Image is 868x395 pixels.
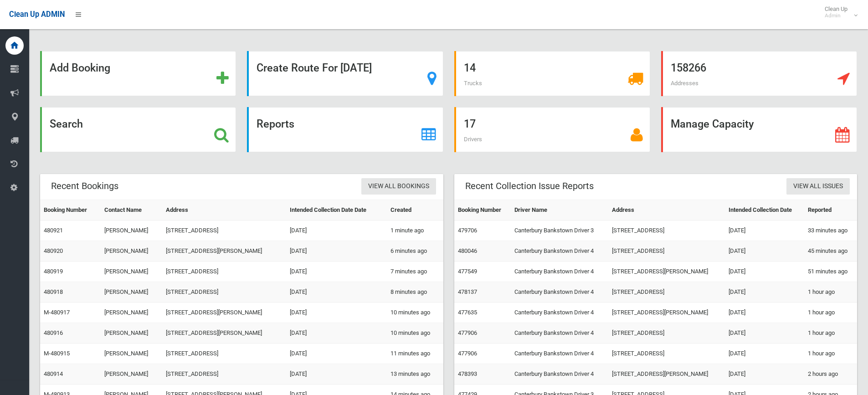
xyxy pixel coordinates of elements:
strong: Manage Capacity [671,118,754,130]
a: 477906 [458,350,477,357]
td: [STREET_ADDRESS][PERSON_NAME] [162,303,286,323]
td: [DATE] [725,282,804,303]
th: Address [608,200,724,221]
td: [STREET_ADDRESS][PERSON_NAME] [608,262,724,282]
td: [STREET_ADDRESS] [608,241,724,262]
td: 2 hours ago [804,364,857,385]
td: [DATE] [286,303,387,323]
td: [STREET_ADDRESS][PERSON_NAME] [608,364,724,385]
strong: Search [50,118,83,130]
td: [DATE] [286,262,387,282]
a: 17 Drivers [454,107,650,152]
a: Manage Capacity [661,107,857,152]
td: 13 minutes ago [387,364,443,385]
td: [STREET_ADDRESS] [608,282,724,303]
td: Canterbury Bankstown Driver 4 [511,262,608,282]
td: [DATE] [286,323,387,344]
td: Canterbury Bankstown Driver 4 [511,303,608,323]
td: [PERSON_NAME] [101,241,162,262]
td: 45 minutes ago [804,241,857,262]
a: 158266 Addresses [661,51,857,96]
td: Canterbury Bankstown Driver 4 [511,364,608,385]
td: [PERSON_NAME] [101,323,162,344]
td: 1 hour ago [804,303,857,323]
td: 1 minute ago [387,221,443,241]
td: 1 hour ago [804,323,857,344]
td: [DATE] [725,262,804,282]
td: [STREET_ADDRESS] [608,323,724,344]
span: Addresses [671,80,699,87]
td: 33 minutes ago [804,221,857,241]
strong: 17 [464,118,476,130]
a: 478393 [458,370,477,377]
td: 11 minutes ago [387,344,443,364]
a: Add Booking [40,51,236,96]
td: [PERSON_NAME] [101,262,162,282]
th: Driver Name [511,200,608,221]
a: 479706 [458,227,477,234]
td: Canterbury Bankstown Driver 4 [511,344,608,364]
a: 477906 [458,329,477,336]
td: [DATE] [725,344,804,364]
header: Recent Collection Issue Reports [454,177,605,195]
span: Clean Up ADMIN [9,10,65,19]
td: [STREET_ADDRESS] [162,282,286,303]
a: 480046 [458,247,477,254]
td: [DATE] [725,221,804,241]
td: [STREET_ADDRESS] [162,344,286,364]
th: Booking Number [454,200,511,221]
span: Clean Up [820,5,857,19]
a: 480920 [44,247,63,254]
td: 1 hour ago [804,344,857,364]
small: Admin [825,12,847,19]
a: M-480917 [44,309,70,316]
a: 480916 [44,329,63,336]
td: [PERSON_NAME] [101,282,162,303]
a: 477549 [458,268,477,275]
td: 7 minutes ago [387,262,443,282]
header: Recent Bookings [40,177,129,195]
th: Reported [804,200,857,221]
td: [DATE] [286,282,387,303]
td: [STREET_ADDRESS] [162,262,286,282]
a: 480921 [44,227,63,234]
td: 8 minutes ago [387,282,443,303]
a: M-480915 [44,350,70,357]
a: 480918 [44,288,63,295]
a: 480919 [44,268,63,275]
td: 51 minutes ago [804,262,857,282]
th: Booking Number [40,200,101,221]
td: [DATE] [725,303,804,323]
strong: Add Booking [50,62,110,74]
td: [DATE] [286,221,387,241]
th: Contact Name [101,200,162,221]
a: 480914 [44,370,63,377]
span: Trucks [464,80,482,87]
td: [PERSON_NAME] [101,303,162,323]
th: Address [162,200,286,221]
td: [STREET_ADDRESS][PERSON_NAME] [162,323,286,344]
td: [STREET_ADDRESS] [608,221,724,241]
td: [STREET_ADDRESS] [162,364,286,385]
td: [PERSON_NAME] [101,364,162,385]
td: [STREET_ADDRESS] [608,344,724,364]
td: 10 minutes ago [387,303,443,323]
td: 6 minutes ago [387,241,443,262]
span: Drivers [464,136,482,143]
td: [DATE] [725,323,804,344]
td: [DATE] [286,364,387,385]
td: Canterbury Bankstown Driver 4 [511,241,608,262]
td: [DATE] [725,364,804,385]
td: [STREET_ADDRESS][PERSON_NAME] [162,241,286,262]
a: Reports [247,107,443,152]
a: 14 Trucks [454,51,650,96]
a: Create Route For [DATE] [247,51,443,96]
a: View All Issues [786,178,850,195]
th: Intended Collection Date Date [286,200,387,221]
a: 477635 [458,309,477,316]
strong: 14 [464,62,476,74]
td: 1 hour ago [804,282,857,303]
td: [STREET_ADDRESS] [162,221,286,241]
td: Canterbury Bankstown Driver 3 [511,221,608,241]
td: Canterbury Bankstown Driver 4 [511,323,608,344]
